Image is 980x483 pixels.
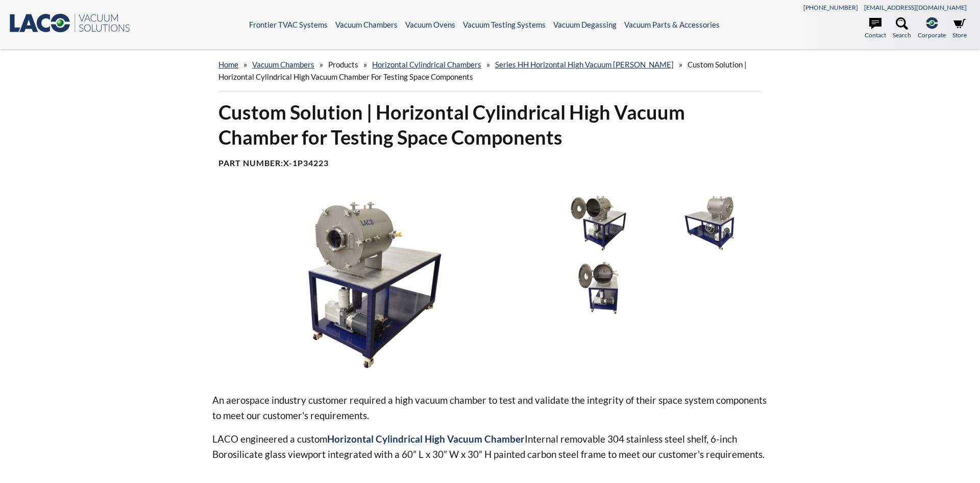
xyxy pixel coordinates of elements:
[212,193,537,376] img: Horizontal Cylindrical High Vacuum Chamber, angled view
[252,60,314,69] a: Vacuum Chambers
[893,17,911,40] a: Search
[212,431,768,462] p: LACO engineered a custom
[283,158,329,168] b: X-1P34223
[327,433,525,445] strong: Horizontal Cylindrical High Vacuum Chamber
[918,30,946,40] span: Corporate
[656,193,763,252] img: Horizontal Cylindrical High Vacuum Chamber, angled view door closed
[212,433,765,460] span: Internal removable 304 stainless steel shelf, 6-inch Borosilicate glass viewport integrated with ...
[328,60,358,69] span: Products
[624,20,720,29] a: Vacuum Parts & Accessories
[405,20,455,29] a: Vacuum Ovens
[218,50,762,91] div: » » » » »
[463,20,546,29] a: Vacuum Testing Systems
[218,158,762,169] h4: Part Number:
[218,60,747,81] span: Custom Solution | Horizontal Cylindrical High Vacuum Chamber for Testing Space Components
[335,20,398,29] a: Vacuum Chambers
[865,17,886,40] a: Contact
[249,20,328,29] a: Frontier TVAC Systems
[218,60,238,69] a: home
[553,20,617,29] a: Vacuum Degassing
[803,4,858,11] a: [PHONE_NUMBER]
[372,60,481,69] a: Horizontal Cylindrical Chambers
[952,17,967,40] a: Store
[546,193,652,252] img: Horizontal Cylindrical High Vacuum Chamber, angled view chamber door open
[212,393,768,423] p: An aerospace industry customer required a high vacuum chamber to test and validate the integrity ...
[218,100,762,150] h1: Custom Solution | Horizontal Cylindrical High Vacuum Chamber for Testing Space Components
[546,258,652,317] img: Horizontal Cylindrical High Vacuum Chamber, front view chamber lid open
[495,60,674,69] a: Series HH Horizontal High Vacuum [PERSON_NAME]
[864,4,967,11] a: [EMAIL_ADDRESS][DOMAIN_NAME]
